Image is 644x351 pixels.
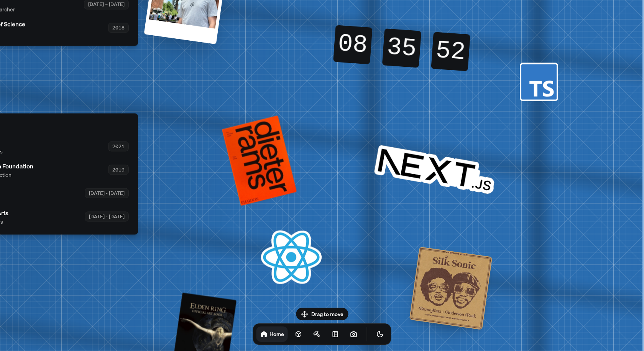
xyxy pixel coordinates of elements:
[85,212,129,221] div: [DATE] - [DATE]
[108,142,129,151] div: 2021
[373,326,388,342] button: Toggle Theme
[256,326,288,342] a: Home
[108,165,129,175] div: 2019
[269,330,284,338] h1: Home
[108,23,129,33] div: 2018
[85,188,129,198] div: [DATE] - [DATE]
